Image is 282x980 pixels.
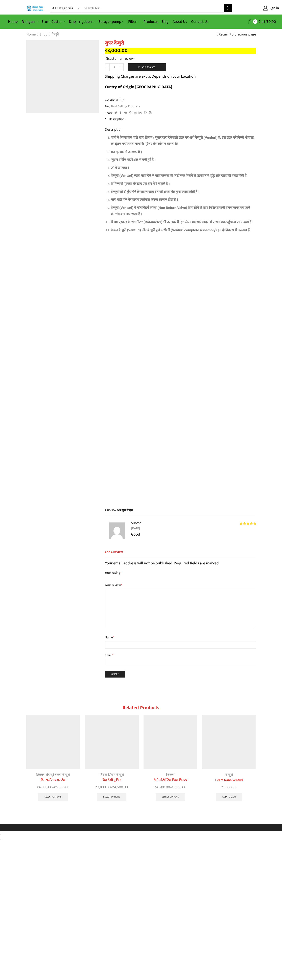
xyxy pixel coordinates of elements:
[116,772,124,778] a: वेन्चुरी
[111,136,254,146] span: पानी में मिक्स होने वाले खाद ठिबक / तुषार द्वारा देनेवाली तंत्र का अर्थ वेन्चुरी (Venturi) है, इस...
[126,17,142,26] a: Filter
[238,5,279,12] a: Sign in
[222,784,236,790] bdi: 1,000.00
[122,508,133,513] span: सुपर वेन्चुरी
[224,4,232,12] button: Search button
[53,772,61,778] a: फिल्टर
[202,715,256,769] img: Heera Nano Venturi
[36,772,52,778] a: ठिबक सिंचन
[160,17,171,26] a: Blog
[111,220,254,224] span: विशेष प्रकार के रोटामीटर (Rotameter) भी उपलब्ध हैं, इसलिए खाद सही मात्रा में फसल तक पहुँचाया जा स...
[111,150,142,154] span: ISI प्रकार में उपलब्ध है।
[222,784,223,790] span: ₹
[131,526,256,531] time: [DATE]
[82,4,224,12] input: Search for...
[240,522,256,525] span: Rated out of 5
[54,784,69,790] bdi: 5,000.00
[171,17,189,26] a: About Us
[26,785,80,790] span: –
[26,32,36,37] a: Home
[166,772,175,778] a: फिल्टर
[111,228,252,232] span: केवल वेन्चुरी (Venturi) और वेन्चुरी पूर्ण असेंब्ली (Venturi complete Assembly) इन दो विकल्प में उ...
[105,97,126,102] span: Category:
[111,166,129,170] span: 2″ में उपलब्ध।
[97,17,126,26] a: Sprayer pump
[144,785,197,790] span: –
[253,19,257,24] span: 0
[144,715,197,769] img: Semi Auto Matic Disc Filter
[225,772,233,778] a: वेन्चुरी
[105,127,123,133] a: Description
[38,793,68,801] a: Select options for “हिरा फर्टीलायझर टँक”
[111,174,249,178] span: वेन्चुरी (Venturi) व्दारा खाद देने से खाद फसल की जडो तक मिलने से उत्पादन में वृद्धि और खाद की बचत...
[118,97,126,102] a: वेन्चुरी
[202,778,256,783] a: Heera Nano Venturi
[257,19,265,24] span: Cart
[85,785,139,790] span: –
[37,784,39,790] span: ₹
[37,784,52,790] bdi: 4,800.00
[85,715,139,769] img: Heera Easy To Fit Set
[105,104,256,109] span: Tag:
[67,17,97,26] a: Drip Irrigation
[6,17,20,26] a: Home
[97,793,126,801] a: Select options for “हिरा ईझी टू फिट”
[105,671,125,678] input: Submit
[105,46,107,55] span: ₹
[236,18,276,25] a: 0 Cart ₹0.00
[105,583,256,588] label: Your review
[112,784,128,790] bdi: 4,500.00
[105,635,256,640] label: Name
[51,32,59,37] a: वेन्चुरी
[105,46,128,55] bdi: 3,000.00
[26,32,59,37] nav: Breadcrumb
[85,778,139,783] a: हिरा ईझी टू फिट
[105,653,256,658] label: Email
[40,32,48,37] a: Shop
[26,772,80,778] div: , ,
[105,111,113,115] span: Share:
[62,772,70,778] a: वेन्चुरी
[109,116,125,122] a: Description
[96,784,111,790] bdi: 3,800.00
[85,772,139,778] div: ,
[266,19,268,25] span: ₹
[111,206,250,216] span: वेन्चुरी (Venturi) में नॉन रिटर्न व्हॉल्व (Non Return Valve) दिया होने से खाद मिश्रित पानी वापस ज...
[26,715,80,769] img: Heera Fertilizer Tank
[172,784,186,790] bdi: 6,100.00
[54,784,56,790] span: ₹
[105,560,219,567] span: Your email address will not be published. Required fields are marked
[2,839,2,840] button: Next (arrow right)
[144,778,197,783] a: सेमी ऑटोमॅॅटिक डिस्क फिल्टर
[112,784,114,790] span: ₹
[189,17,210,26] a: Contact Us
[105,73,196,80] p: Shipping Charges are extra, Depends on your Location
[266,19,276,25] bdi: 0.00
[240,522,256,525] div: Rated 5 out of 5
[155,784,170,790] bdi: 4,500.00
[26,40,99,113] img: 2
[268,6,279,11] span: Sign in
[26,778,80,783] a: हिरा फर्टीलायझर टँक
[105,40,256,46] h1: सुपर वेन्चुरी
[128,63,166,71] button: Add to cart
[111,198,178,202] span: नली बडी होने के कारण इस्तेमाल करना आसान होता है।
[100,772,116,778] a: ठिबक सिंचन
[106,56,134,62] a: (1customer review)
[20,17,40,26] a: Raingun
[96,784,97,790] span: ₹
[105,508,256,515] h2: 1 review for
[142,17,160,26] a: Products
[111,158,156,162] span: प्युअर वर्जिन मटेरिअल से बनी हुई है।
[105,550,256,557] span: Add a review
[156,793,185,801] a: Select options for “सेमी ऑटोमॅॅटिक डिस्क फिल्टर”
[105,83,172,90] b: Cuntry of Origin [GEOGRAPHIC_DATA]
[172,784,174,790] span: ₹
[110,63,119,71] input: Product quantity
[111,182,170,186] span: विभिन्न दो प्रकार के खाद एक बार में दे सकते हैं।
[107,56,108,62] span: 1
[110,104,140,109] a: Best Selling Products
[219,32,256,37] a: Return to previous page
